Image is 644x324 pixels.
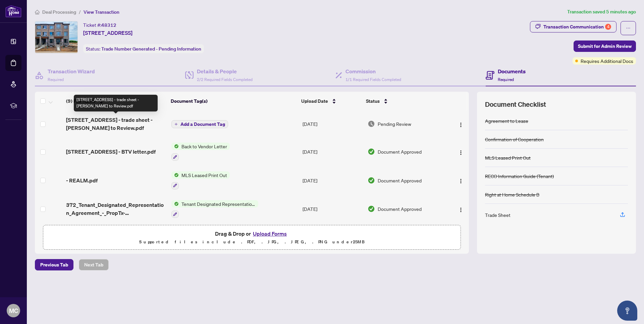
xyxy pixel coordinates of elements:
span: (9) File Name [66,97,95,105]
div: Agreement to Lease [485,117,528,125]
span: Document Checklist [485,100,546,109]
img: Document Status [368,205,375,213]
article: Transaction saved 5 minutes ago [567,8,636,16]
span: plus [174,123,178,126]
img: Document Status [368,177,375,184]
button: Add a Document Tag [171,120,228,129]
span: Add a Document Tag [180,122,225,127]
span: Required [48,77,64,82]
div: Confirmation of Cooperation [485,136,544,143]
span: View Transaction [84,9,119,15]
img: Status Icon [171,143,179,150]
span: Drag & Drop orUpload FormsSupported files include .PDF, .JPG, .JPEG, .PNG under25MB [43,225,461,250]
button: Logo [455,175,466,186]
span: Required [498,77,514,82]
img: Document Status [368,148,375,155]
span: 2/2 Required Fields Completed [197,77,253,82]
span: Submit for Admin Review [578,41,632,52]
img: Status Icon [171,171,179,179]
div: MLS Leased Print Out [485,154,531,161]
div: 4 [605,24,611,30]
span: MC [9,306,18,315]
img: IMG-W12187538_1.jpg [35,21,77,53]
span: Upload Date [301,97,328,105]
img: Logo [458,150,464,155]
span: 1/1 Required Fields Completed [345,77,401,82]
img: logo [5,5,21,17]
button: Logo [455,118,466,129]
button: Status IconTenant Designated Representation Agreement [171,200,258,218]
th: (9) File Name [63,92,168,110]
td: [DATE] [300,137,365,166]
div: Transaction Communication [543,21,611,32]
button: Add a Document Tag [171,120,228,128]
span: MLS Leased Print Out [179,171,230,179]
button: Previous Tab [35,259,73,270]
img: Logo [458,122,464,128]
span: Requires Additional Docs [581,57,633,65]
div: Status: [83,44,204,53]
button: Logo [455,146,466,157]
span: Document Approved [378,177,422,184]
h4: Transaction Wizard [48,67,95,75]
span: Document Approved [378,205,422,213]
h4: Documents [498,67,526,75]
span: Tenant Designated Representation Agreement [179,200,258,208]
span: Pending Review [378,120,411,128]
div: Trade Sheet [485,211,511,219]
p: Supported files include .PDF, .JPG, .JPEG, .PNG under 25 MB [47,238,457,246]
td: [DATE] [300,110,365,137]
span: [STREET_ADDRESS] - trade sheet - [PERSON_NAME] to Review.pdf [66,116,166,132]
img: Document Status [368,120,375,128]
button: Submit for Admin Review [574,40,636,52]
div: [STREET_ADDRESS] - trade sheet - [PERSON_NAME] to Review.pdf [74,95,158,111]
button: Logo [455,204,466,214]
th: Upload Date [299,92,363,110]
img: Logo [458,207,464,213]
span: Previous Tab [40,259,68,270]
button: Status IconBack to Vendor Letter [171,143,230,161]
button: Open asap [617,301,637,321]
th: Document Tag(s) [168,92,299,110]
span: [STREET_ADDRESS] [83,29,132,37]
span: Back to Vendor Letter [179,143,230,150]
button: Transaction Communication4 [530,21,616,32]
span: Trade Number Generated - Pending Information [101,46,201,52]
li: / [79,8,81,16]
button: Upload Forms [251,229,289,238]
span: 48312 [101,22,116,28]
td: [DATE] [300,166,365,195]
span: home [35,10,40,14]
td: [DATE] [300,195,365,224]
img: Logo [458,178,464,184]
span: - REALM.pdf [66,176,98,184]
span: 372_Tenant_Designated_Representation_Agreement_-_PropTx-[PERSON_NAME] 2.pdf [66,201,166,217]
h4: Commission [345,67,401,75]
th: Status [363,92,444,110]
span: Status [366,97,380,105]
span: [STREET_ADDRESS] - BTV letter.pdf [66,148,156,156]
button: Next Tab [79,259,109,270]
div: Right at Home Schedule B [485,191,539,198]
span: Document Approved [378,148,422,155]
span: ellipsis [626,26,631,30]
span: Deal Processing [42,9,76,15]
button: Status IconMLS Leased Print Out [171,171,230,189]
img: Status Icon [171,200,179,208]
div: RECO Information Guide (Tenant) [485,172,554,180]
div: Ticket #: [83,21,116,29]
span: Drag & Drop or [215,229,289,238]
h4: Details & People [197,67,253,75]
